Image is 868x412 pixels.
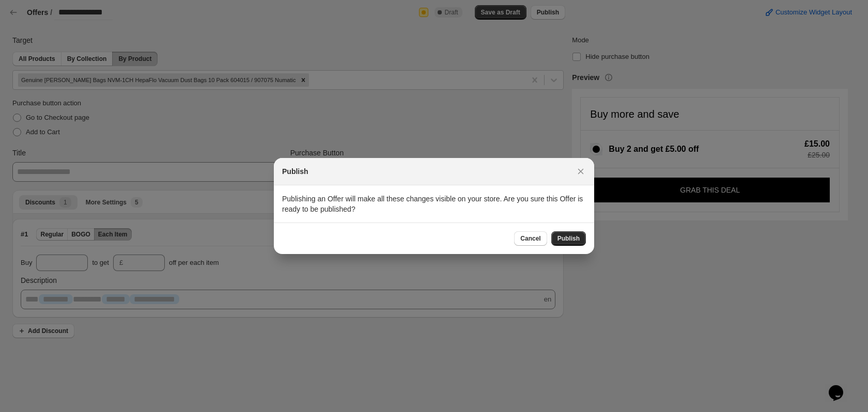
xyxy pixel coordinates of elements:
[574,164,588,179] button: Close
[282,166,308,177] h2: Publish
[282,194,586,214] p: Publishing an Offer will make all these changes visible on your store. Are you sure this Offer is...
[514,231,547,246] button: Cancel
[557,234,580,243] span: Publish
[551,231,586,246] button: Publish
[520,234,540,243] span: Cancel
